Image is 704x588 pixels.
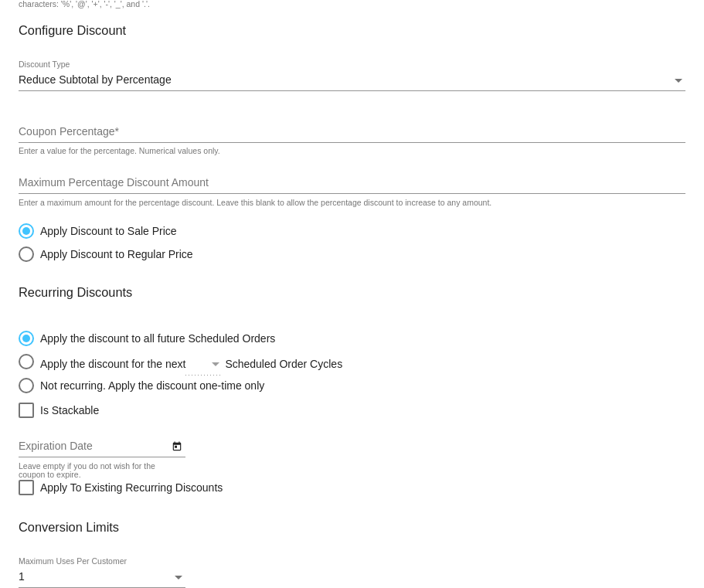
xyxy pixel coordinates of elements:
div: Apply Discount to Regular Price [34,248,193,260]
div: Enter a value for the percentage. Numerical values only. [19,147,220,156]
mat-radio-group: Select an option [19,216,193,262]
span: 1 [19,570,25,583]
div: Apply the discount for the next Scheduled Order Cycles [34,354,445,370]
mat-select: Discount Type [19,74,685,87]
span: Reduce Subtotal by Percentage [19,73,172,86]
button: Open calendar [169,437,185,454]
mat-radio-group: Select an option [19,323,445,393]
h3: Recurring Discounts [19,285,685,300]
input: Expiration Date [19,440,169,453]
div: Apply the discount to all future Scheduled Orders [34,332,275,345]
div: Not recurring. Apply the discount one-time only [34,379,264,392]
span: Apply To Existing Recurring Discounts [40,478,223,497]
div: Leave empty if you do not wish for the coupon to expire. [19,462,177,481]
h3: Configure Discount [19,23,685,38]
input: Coupon Percentage [19,126,685,138]
h3: Conversion Limits [19,520,685,535]
input: Maximum Percentage Discount Amount [19,177,685,189]
span: Is Stackable [40,401,99,420]
div: Enter a maximum amount for the percentage discount. Leave this blank to allow the percentage disc... [19,199,491,208]
div: Apply Discount to Sale Price [34,225,177,237]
